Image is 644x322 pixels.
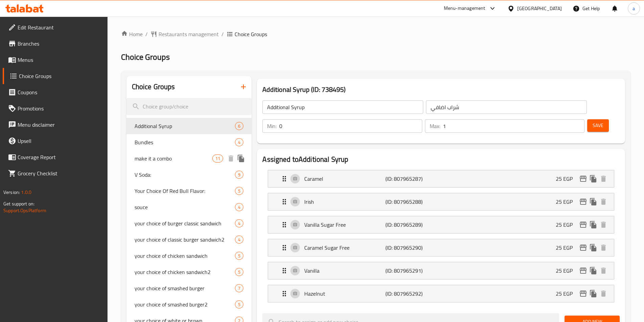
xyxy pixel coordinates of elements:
[268,239,614,256] div: Expand
[262,282,620,305] li: Expand
[304,221,385,229] p: Vanilla Sugar Free
[598,174,609,184] button: delete
[444,4,485,13] div: Menu-management
[18,40,102,48] span: Branches
[268,170,614,187] div: Expand
[235,284,243,292] div: Choices
[235,123,243,129] span: 6
[135,138,235,146] span: Bundles
[126,264,252,280] div: your choice of chicken sandwich25
[21,188,31,197] span: 1.0.0
[221,30,224,38] li: /
[235,219,243,227] div: Choices
[3,52,108,68] a: Menus
[3,19,108,35] a: Edit Restaurant
[135,187,235,195] span: Your Choice Of Red Bull Flavor:
[18,153,102,161] span: Coverage Report
[235,30,267,38] span: Choice Groups
[588,289,598,299] button: duplicate
[135,252,235,260] span: your choice of chicken sandwich
[126,280,252,296] div: your choice of smashed burger7
[588,174,598,184] button: duplicate
[135,154,213,163] span: make it a combo
[593,121,603,130] span: Save
[235,269,243,275] span: 5
[268,262,614,279] div: Expand
[3,68,108,84] a: Choice Groups
[262,213,620,236] li: Expand
[18,56,102,64] span: Menus
[588,266,598,276] button: duplicate
[3,133,108,149] a: Upsell
[135,284,235,292] span: your choice of smashed burger
[267,122,277,130] p: Min:
[385,198,439,206] p: (ID: 807965288)
[3,84,108,100] a: Coupons
[132,82,175,92] h2: Choice Groups
[385,221,439,229] p: (ID: 807965289)
[126,150,252,167] div: make it a combo11deleteduplicate
[262,190,620,213] li: Expand
[235,203,243,211] div: Choices
[262,236,620,259] li: Expand
[126,118,252,134] div: Additional Syrup6
[385,290,439,298] p: (ID: 807965292)
[126,98,252,115] input: search
[126,134,252,150] div: Bundles4
[235,171,243,179] div: Choices
[304,198,385,206] p: Irish
[121,49,170,65] span: Choice Groups
[588,220,598,230] button: duplicate
[235,252,243,260] div: Choices
[235,253,243,259] span: 5
[598,289,609,299] button: delete
[121,30,630,38] nav: breadcrumb
[556,175,578,183] p: 25 EGP
[578,289,588,299] button: edit
[235,285,243,292] span: 7
[236,153,246,164] button: duplicate
[126,296,252,313] div: your choice of smashed burger25
[578,220,588,230] button: edit
[3,117,108,133] a: Menu disclaimer
[385,175,439,183] p: (ID: 807965287)
[3,199,34,208] span: Get support on:
[578,243,588,253] button: edit
[262,167,620,190] li: Expand
[235,122,243,130] div: Choices
[135,219,235,227] span: your choice of burger classic sandwich
[556,267,578,275] p: 25 EGP
[18,23,102,31] span: Edit Restaurant
[226,153,236,164] button: delete
[598,220,609,230] button: delete
[159,30,219,38] span: Restaurants management
[268,216,614,233] div: Expand
[385,267,439,275] p: (ID: 807965291)
[578,197,588,207] button: edit
[135,122,235,130] span: Additional Syrup
[135,300,235,308] span: your choice of smashed burger2
[598,197,609,207] button: delete
[126,231,252,248] div: your choice of classic burger sandwich24
[18,137,102,145] span: Upsell
[235,237,243,243] span: 4
[304,290,385,298] p: Hazelnut
[135,236,235,244] span: your choice of classic burger sandwich2
[3,149,108,165] a: Coverage Report
[556,244,578,252] p: 25 EGP
[262,154,620,165] h2: Assigned to Additional Syrup
[598,266,609,276] button: delete
[385,244,439,252] p: (ID: 807965290)
[588,197,598,207] button: duplicate
[262,84,620,95] h3: Additional Syrup (ID: 738495)
[268,285,614,302] div: Expand
[213,155,223,162] span: 11
[18,169,102,177] span: Grocery Checklist
[126,183,252,199] div: Your Choice Of Red Bull Flavor:5
[587,119,609,132] button: Save
[3,100,108,117] a: Promotions
[235,187,243,195] div: Choices
[556,221,578,229] p: 25 EGP
[121,30,143,38] a: Home
[235,301,243,308] span: 5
